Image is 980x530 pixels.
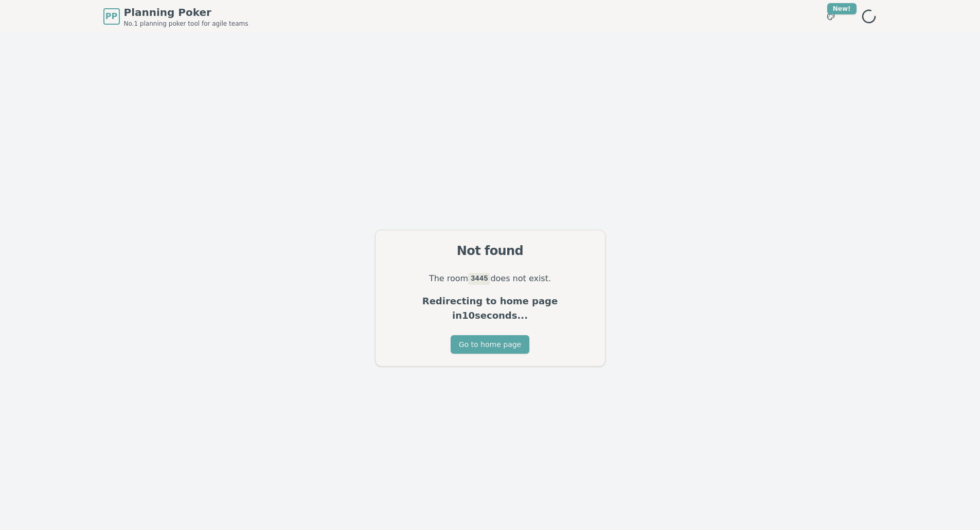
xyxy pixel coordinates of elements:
p: Redirecting to home page in 10 seconds... [388,294,593,323]
div: Not found [388,243,593,259]
span: Planning Poker [124,5,248,20]
a: PPPlanning PokerNo.1 planning poker tool for agile teams [103,5,248,28]
span: No.1 planning poker tool for agile teams [124,20,248,28]
span: PP [105,10,117,23]
code: 3445 [468,273,490,284]
div: New! [827,3,857,14]
button: New! [822,7,840,26]
button: Go to home page [451,335,529,354]
p: The room does not exist. [388,271,593,286]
